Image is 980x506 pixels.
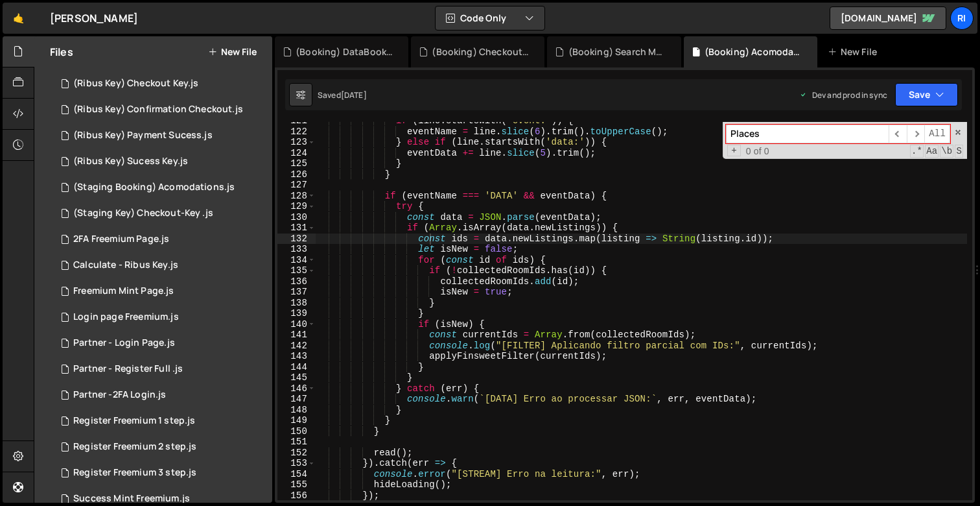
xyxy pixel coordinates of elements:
[73,182,235,193] div: (Staging Booking) Acomodations.js
[73,389,166,401] div: Partner -2FA Login.js
[50,97,272,123] div: 16291/44052.js
[277,479,316,490] div: 155
[73,234,169,245] div: 2FA Freemium Page.js
[940,145,953,158] span: Whole Word Search
[73,337,175,349] div: Partner - Login Page.js
[277,287,316,298] div: 137
[727,145,741,157] span: Toggle Replace mode
[277,341,316,352] div: 142
[568,45,666,58] div: (Booking) Search Maps.js
[50,10,138,26] div: [PERSON_NAME]
[277,180,316,191] div: 127
[277,490,316,501] div: 156
[955,145,963,158] span: Search In Selection
[277,394,316,405] div: 147
[950,6,974,30] a: Ri
[208,47,257,57] button: New File
[277,426,316,437] div: 150
[277,212,316,223] div: 130
[73,311,179,323] div: Login page Freemium.js
[50,226,272,252] div: 16291/44058.js
[277,276,316,287] div: 136
[73,467,196,479] div: Register Freemium 3 step.js
[277,448,316,459] div: 152
[277,308,316,319] div: 139
[50,175,272,200] div: 16291/44056.js
[50,434,272,460] div: 16291/44066.js
[73,130,213,141] div: (Ribus Key) Payment Sucess.js
[50,460,272,486] div: 16291/44067.js
[432,45,529,58] div: (Booking) Checkout Booking.js
[50,123,272,149] div: 16291/44054.js
[277,362,316,373] div: 144
[277,405,316,416] div: 148
[277,148,316,159] div: 124
[436,6,544,30] button: Code Only
[277,351,316,362] div: 143
[277,244,316,255] div: 133
[3,3,34,34] a: 🤙
[73,208,213,219] div: (Staging Key) Checkout-Key .js
[318,90,367,101] div: Saved
[73,363,183,375] div: Partner - Register Full .js
[73,104,243,115] div: (Ribus Key) Confirmation Checkout.js
[50,45,73,59] h2: Files
[277,372,316,383] div: 145
[277,223,316,234] div: 131
[277,330,316,341] div: 141
[50,408,272,434] div: 16291/44065.js
[705,45,802,58] div: (Booking) Acomodations.js
[277,169,316,180] div: 126
[910,145,924,158] span: RegExp Search
[73,78,198,90] div: (Ribus Key) Checkout Key.js
[50,149,272,175] div: 16291/44055.js
[277,126,316,138] div: 122
[73,441,196,453] div: Register Freemium 2 step.js
[726,125,889,143] input: Search for
[907,125,925,143] span: ​
[277,319,316,330] div: 140
[50,330,272,356] div: 16291/44062.js
[828,45,882,58] div: New File
[277,234,316,245] div: 132
[889,125,907,143] span: ​
[50,252,272,278] div: 16291/44357.js
[277,137,316,148] div: 123
[341,90,367,101] div: [DATE]
[277,191,316,202] div: 128
[277,298,316,309] div: 138
[924,125,950,143] span: Alt-Enter
[50,200,272,226] div: 16291/44057.js
[925,145,939,158] span: CaseSensitive Search
[277,458,316,469] div: 153
[277,158,316,169] div: 125
[73,493,190,505] div: Success Mint Freemium.js
[277,255,316,266] div: 134
[277,415,316,426] div: 149
[277,265,316,276] div: 135
[73,285,174,297] div: Freemium Mint Page.js
[73,156,188,167] div: (Ribus Key) Sucess Key.js
[50,71,272,97] div: 16291/44051.js
[277,383,316,394] div: 146
[50,356,272,382] div: 16291/44063.js
[741,146,775,157] span: 0 of 0
[50,304,272,330] div: 16291/44061.js
[895,83,958,106] button: Save
[296,45,393,58] div: (Booking) DataBooking.js
[277,201,316,212] div: 129
[73,259,178,271] div: Calculate - Ribus Key.js
[277,469,316,480] div: 154
[50,382,272,408] div: 16291/44064.js
[277,437,316,448] div: 151
[50,278,272,304] div: 16291/44060.js
[73,415,195,427] div: Register Freemium 1 step.js
[799,90,887,101] div: Dev and prod in sync
[830,6,946,30] a: [DOMAIN_NAME]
